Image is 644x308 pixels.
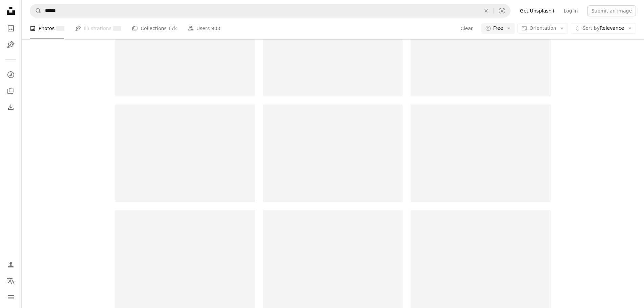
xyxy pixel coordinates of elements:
[30,4,42,17] button: Search Unsplash
[132,18,177,39] a: Collections 17k
[516,5,559,16] a: Get Unsplash+
[479,4,494,17] button: Clear
[493,25,503,32] span: Free
[75,18,121,39] a: Illustrations
[518,23,568,34] button: Orientation
[571,23,636,34] button: Sort byRelevance
[211,25,220,32] span: 903
[529,25,556,31] span: Orientation
[587,5,636,16] button: Submit an image
[460,23,473,34] button: Clear
[582,25,599,31] span: Sort by
[4,84,18,98] a: Collections
[4,22,18,35] a: Photos
[481,23,515,34] button: Free
[4,258,18,271] a: Log in / Sign up
[4,38,18,51] a: Illustrations
[168,25,177,32] span: 17k
[4,274,18,288] button: Language
[188,18,220,39] a: Users 903
[30,4,510,18] form: Find visuals sitewide
[559,5,582,16] a: Log in
[582,25,624,32] span: Relevance
[4,290,18,304] button: Menu
[494,4,510,17] button: Visual search
[4,100,18,114] a: Download History
[4,68,18,81] a: Explore
[4,4,18,19] a: Home — Unsplash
